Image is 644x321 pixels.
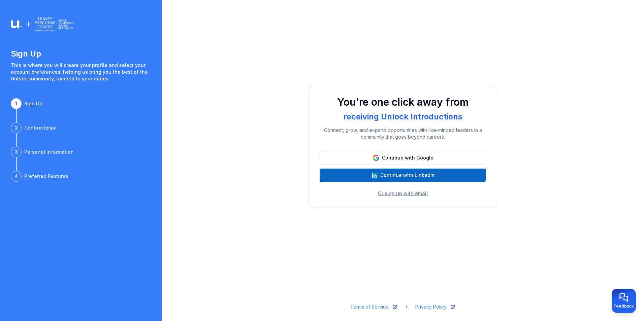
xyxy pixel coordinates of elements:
p: Connect, grow, and expand opportunities with like-minded leaders in a community that goes beyond ... [320,127,486,140]
div: Preferred Features [24,173,68,180]
div: 3 [11,147,22,157]
div: Personal Information [24,149,74,155]
button: Provide feedback [612,289,636,313]
button: Continue with LinkedIn [320,169,486,182]
h1: Sign Up [11,48,151,59]
span: Feedback [614,304,634,309]
h1: You're one click away from [320,96,486,108]
p: This is where you will create your profile and select your account preferences, helping us bring ... [11,62,151,82]
div: 2 [11,122,22,133]
div: 4 [11,171,22,182]
div: 1 [11,98,22,109]
div: Confirm Email [24,124,57,131]
div: Sign Up [24,100,42,107]
a: Terms of Service [350,304,398,310]
div: receiving Unlock Introductions [341,111,465,123]
button: Continue with Google [320,151,486,165]
button: Or sign up with email [378,190,428,197]
img: Logo [11,16,74,32]
a: Privacy Policy [415,304,456,310]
